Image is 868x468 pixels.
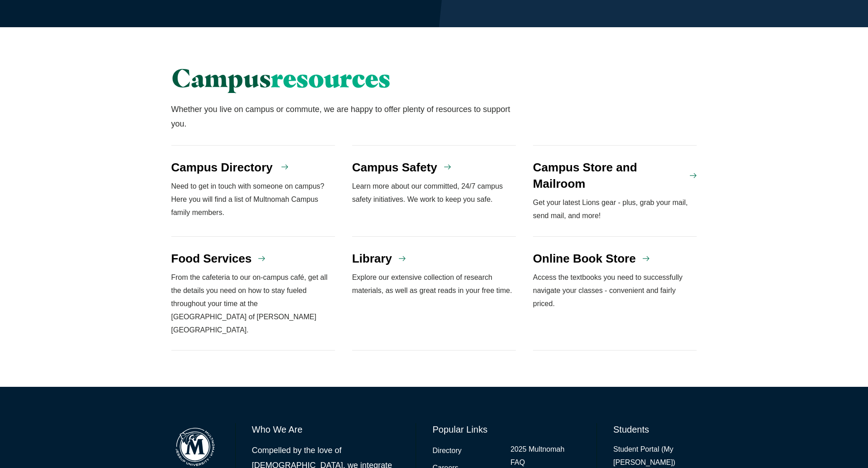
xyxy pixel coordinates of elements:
[352,237,516,351] a: Library Explore our extensive collection of research materials, as well as great reads in your fr...
[171,159,273,175] h4: Campus Directory
[533,271,697,310] p: Access the textbooks you need to successfully navigate your classes - convenient and fairly priced.
[432,444,461,458] a: Directory
[252,423,400,436] h6: Who We Are
[533,145,697,237] a: Campus Store and Mailroom Get your latest Lions gear - plus, grab your mail, send mail, and more!
[271,62,390,93] span: resources
[171,105,510,128] span: Whether you live on campus or commute, we are happy to offer plenty of resources to support you.
[171,237,335,351] a: Food Services From the cafeteria to our on-campus café, get all the details you need on how to st...
[533,196,697,223] p: Get your latest Lions gear - plus, grab your mail, send mail, and more!
[352,271,516,297] p: Explore our extensive collection of research materials, as well as great reads in your free time.
[171,271,335,336] p: From the cafeteria to our on-campus café, get all the details you need on how to stay fueled thro...
[533,250,636,267] h4: Online Book Store
[171,250,252,267] h4: Food Services
[533,159,684,192] h4: Campus Store and Mailroom
[613,423,697,436] h6: Students
[352,180,516,206] p: Learn more about our committed, 24/7 campus safety initiatives. We work to keep you safe.
[171,63,516,93] h2: Campus
[533,237,697,351] a: Online Book Store Access the textbooks you need to successfully navigate your classes - convenien...
[352,250,392,267] h4: Library
[352,145,516,237] a: Campus Safety Learn more about our committed, 24/7 campus safety initiatives. We work to keep you...
[432,423,580,436] h6: Popular Links
[171,180,335,219] p: Need to get in touch with someone on campus? Here you will find a list of Multnomah Campus family...
[171,145,335,237] a: Campus Directory Need to get in touch with someone on campus? Here you will find a list of Multno...
[352,159,437,175] h4: Campus Safety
